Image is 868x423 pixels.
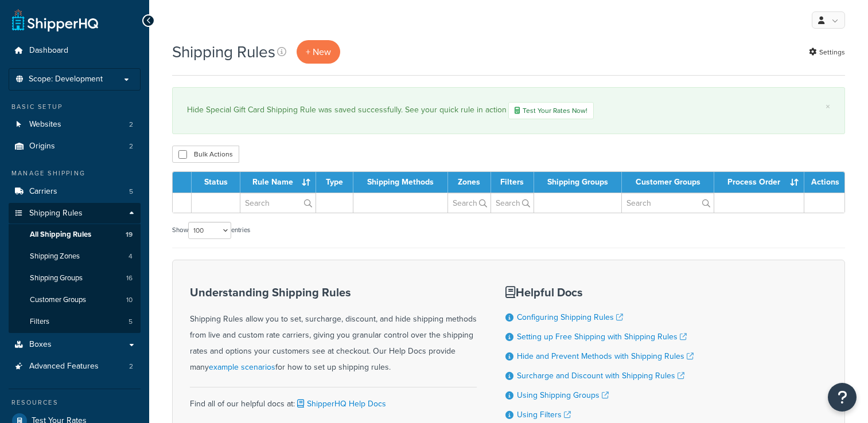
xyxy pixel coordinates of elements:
input: Search [622,193,714,213]
li: Filters [9,311,141,332]
li: Origins [9,136,141,157]
button: Bulk Actions [172,146,239,163]
button: Open Resource Center [828,383,857,412]
label: Show entries [172,222,250,239]
div: Manage Shipping [9,169,141,178]
th: Shipping Groups [534,172,622,193]
span: Filters [30,317,49,327]
div: Shipping Rules allow you to set, surcharge, discount, and hide shipping methods from live and cus... [190,286,477,375]
a: Shipping Zones 4 [9,246,141,267]
span: Origins [29,142,55,151]
div: Resources [9,398,141,408]
a: Websites 2 [9,114,141,135]
a: Shipping Rules [9,203,141,224]
span: Shipping Rules [29,209,83,218]
span: Advanced Features [29,362,99,371]
span: Scope: Development [29,75,103,84]
a: × [826,102,830,111]
span: 5 [129,187,133,197]
th: Shipping Methods [353,172,448,193]
div: Find all of our helpful docs at: [190,387,477,412]
select: Showentries [188,222,231,239]
span: 2 [129,142,133,151]
li: Advanced Features [9,356,141,377]
span: Shipping Groups [30,273,83,283]
h3: Understanding Shipping Rules [190,286,477,299]
th: Type [316,172,353,193]
a: Shipping Groups 16 [9,268,141,289]
span: Boxes [29,340,52,350]
li: Customer Groups [9,289,141,311]
p: + New [297,40,340,64]
li: Shipping Groups [9,268,141,289]
a: Setting up Free Shipping with Shipping Rules [517,331,687,343]
a: Advanced Features 2 [9,356,141,377]
th: Customer Groups [622,172,714,193]
span: 10 [126,295,133,305]
li: Shipping Rules [9,203,141,334]
span: 19 [126,230,133,240]
a: Filters 5 [9,311,141,332]
div: Basic Setup [9,102,141,112]
th: Actions [804,172,844,193]
h1: Shipping Rules [172,41,275,63]
input: Search [448,193,491,213]
a: Customer Groups 10 [9,289,141,311]
span: 2 [129,120,133,130]
span: All Shipping Rules [30,230,91,240]
div: Hide Special Gift Card Shipping Rule was saved successfully. See your quick rule in action [187,102,830,119]
a: ShipperHQ Help Docs [295,398,386,410]
a: ShipperHQ Home [12,9,98,32]
th: Rule Name [240,172,316,193]
input: Search [491,193,534,213]
a: Configuring Shipping Rules [517,311,623,323]
a: Surcharge and Discount with Shipping Rules [517,370,684,382]
a: Carriers 5 [9,181,141,202]
span: 4 [129,252,133,261]
a: Dashboard [9,40,141,61]
th: Process Order [714,172,804,193]
input: Search [240,193,316,213]
a: Test Your Rates Now! [508,102,594,119]
span: Shipping Zones [30,252,80,261]
th: Status [192,172,240,193]
a: Boxes [9,334,141,355]
li: Websites [9,114,141,135]
li: All Shipping Rules [9,224,141,245]
a: All Shipping Rules 19 [9,224,141,245]
span: 5 [129,317,133,327]
a: example scenarios [209,361,275,373]
th: Zones [448,172,491,193]
a: Hide and Prevent Methods with Shipping Rules [517,350,694,362]
span: 2 [129,362,133,371]
h3: Helpful Docs [505,286,694,299]
a: Using Shipping Groups [517,389,609,401]
span: Carriers [29,187,57,197]
span: Websites [29,120,61,130]
li: Shipping Zones [9,246,141,267]
a: Origins 2 [9,136,141,157]
a: Using Filters [517,409,571,421]
th: Filters [491,172,534,193]
a: Settings [809,44,845,60]
span: 16 [126,273,133,283]
span: Dashboard [29,46,68,56]
span: Customer Groups [30,295,86,305]
li: Carriers [9,181,141,202]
